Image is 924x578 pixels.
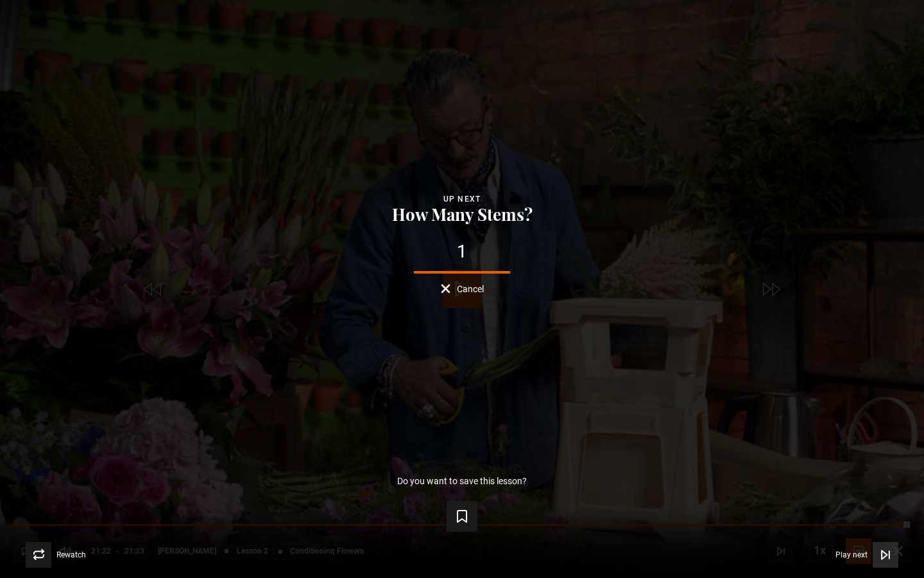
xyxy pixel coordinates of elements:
[835,551,868,559] span: Play next
[21,193,903,206] div: Up next
[397,477,527,486] p: Do you want to save this lesson?
[56,551,86,559] span: Rewatch
[21,243,903,261] div: 1
[835,542,898,568] button: Play next
[441,284,484,293] button: Cancel
[26,542,86,568] button: Rewatch
[388,206,536,223] button: How Many Stems?
[457,285,484,293] span: Cancel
